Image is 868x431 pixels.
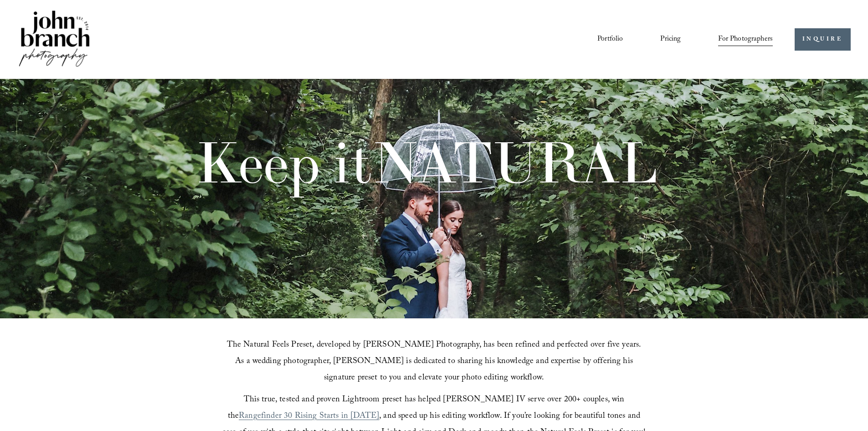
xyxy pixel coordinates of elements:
img: John Branch IV Photography [17,9,91,70]
span: NATURAL [372,126,657,198]
a: Portfolio [597,31,623,47]
a: Pricing [660,31,681,47]
span: The Natural Feels Preset, developed by [PERSON_NAME] Photography, has been refined and perfected ... [227,338,644,385]
a: folder dropdown [718,31,773,47]
a: Rangefinder 30 Rising Starts in [DATE] [239,410,379,424]
a: INQUIRE [795,28,851,51]
span: This true, tested and proven Lightroom preset has helped [PERSON_NAME] IV serve over 200+ couples... [228,393,627,424]
h1: Keep it [195,134,657,191]
span: For Photographers [718,32,773,47]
